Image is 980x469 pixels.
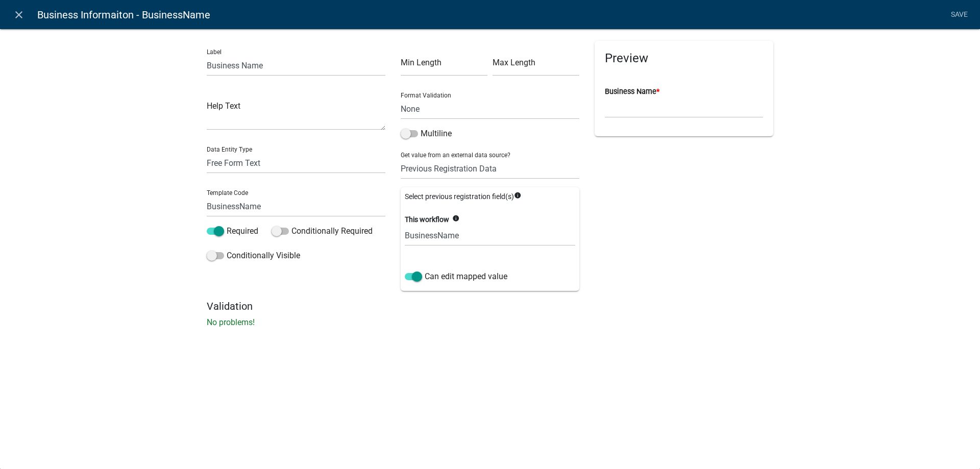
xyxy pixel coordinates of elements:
[605,51,763,66] h5: Preview
[405,192,521,201] span: Select previous registration field(s)
[401,128,452,140] label: Multiline
[207,316,773,329] p: No problems!
[452,215,459,222] i: info
[605,88,659,95] label: Business Name
[272,225,373,237] label: Conditionally Required
[514,192,521,199] i: info
[405,270,507,283] label: Can edit mapped value
[37,5,210,25] span: Business Informaiton - BusinessName
[405,215,449,224] b: This workflow
[946,5,972,24] a: Save
[207,225,258,237] label: Required
[207,300,773,312] h5: Validation
[207,250,300,262] label: Conditionally Visible
[13,9,25,21] i: close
